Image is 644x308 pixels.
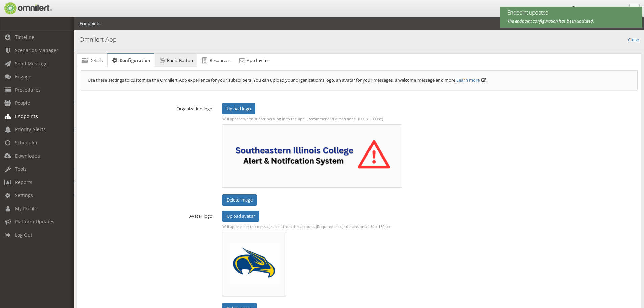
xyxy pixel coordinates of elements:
span: Upload avatar [226,213,255,219]
a: App Invites [235,54,273,67]
span: Scheduler [15,139,38,146]
span: Upload logo [226,105,251,112]
img: Omnilert [3,2,52,14]
span: Scenarios Manager [15,47,58,53]
a: Learn more [456,77,480,83]
span: Procedures [15,87,41,93]
img: push_avatar [229,239,280,289]
a: Details [77,54,106,67]
p: Will appear next to messages sent from this account. (Required image dimensions: 150 x 150px) [222,224,402,229]
span: Details [89,57,103,63]
span: Tools [15,166,27,172]
span: Downloads [15,152,40,159]
a: Panic Button [155,54,197,67]
label: Organization logo: [76,103,218,112]
span: App Invites [247,57,269,63]
span: Endpoints [15,113,38,119]
span: Platform Updates [15,218,54,225]
li: Endpoints [80,20,100,27]
span: Help [15,5,29,11]
span: My Profile [15,205,37,212]
span: Panic Button [167,57,193,63]
span: Engage [15,73,31,80]
label: Avatar logo: [76,211,218,219]
span: [PERSON_NAME] [577,6,612,12]
em: The endpoint configuration has been updated. [507,18,594,24]
button: Delete image [222,194,257,206]
span: Settings [15,192,33,198]
span: Endpoint updated [507,8,632,17]
a: Resources [197,54,234,67]
span: Configuration [120,57,150,63]
img: 68dfcc5ee9321 [229,131,395,181]
a: Close [628,35,639,43]
div: Use these settings to customize the Omnilert App experience for your subscribers. You can upload ... [81,70,638,90]
span: Reports [15,179,32,185]
p: Will appear when subscribers log in to the app. (Recommended dimensions: 1000 x 1000px) [222,116,402,121]
h4: Omnilert App [79,35,639,44]
span: Priority Alerts [15,126,46,133]
span: Log Out [15,232,32,238]
span: Send Message [15,60,48,67]
span: Resources [210,57,230,63]
span: People [15,100,30,106]
a: Collapse Menu [629,4,640,14]
span: Timeline [15,34,34,40]
a: Configuration [107,54,154,67]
